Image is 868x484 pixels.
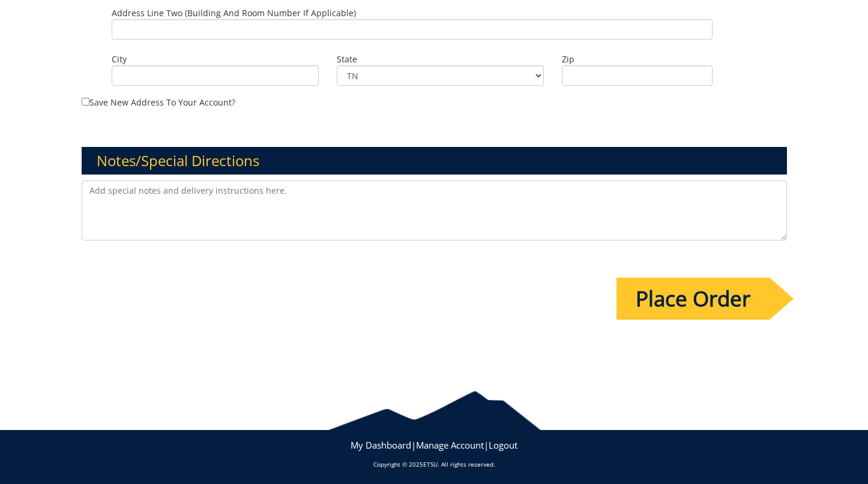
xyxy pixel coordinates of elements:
[112,7,713,40] label: Address Line Two (Building and Room Number if applicable)
[423,460,438,468] a: ETSU
[562,53,713,65] label: Zip
[616,278,770,320] input: Place Order
[489,439,517,451] a: Logout
[337,53,544,65] label: State
[416,439,484,451] a: Manage Account
[562,65,713,86] input: Zip
[112,65,319,86] input: City
[82,98,89,106] input: Save new address to your account?
[112,19,713,40] input: Address Line Two (Building and Room Number if applicable)
[112,53,319,65] label: City
[82,147,787,175] h3: Notes/Special Directions
[351,439,411,451] a: My Dashboard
